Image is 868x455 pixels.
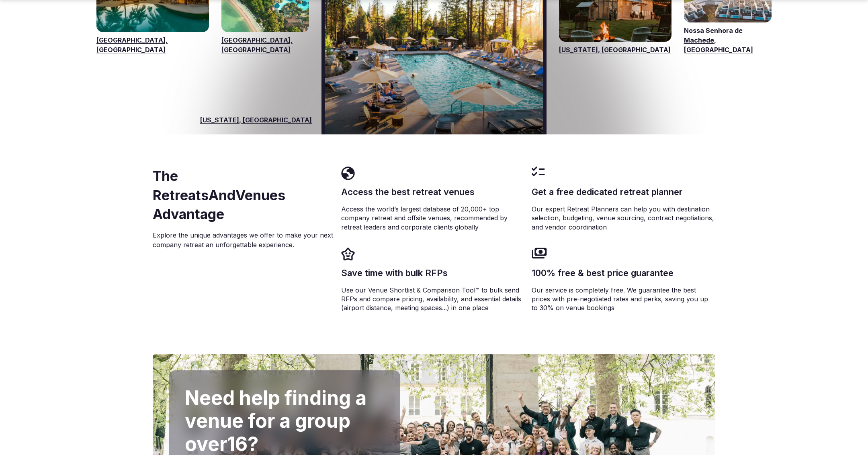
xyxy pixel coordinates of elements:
[341,286,525,313] p: Use our Venue Shortlist & Comparison Tool™ to bulk send RFPs and compare pricing, availability, a...
[559,45,671,55] a: [US_STATE], [GEOGRAPHIC_DATA]
[532,286,715,313] p: Our service is completely free. We guarantee the best prices with pre-negotiated rates and perks,...
[532,205,715,232] p: Our expert Retreat Planners can help you with destination selection, budgeting, venue sourcing, c...
[341,267,525,279] h3: Save time with bulk RFPs
[153,167,335,224] h2: The RetreatsAndVenues Advantage
[200,115,312,125] span: [US_STATE], [GEOGRAPHIC_DATA]
[153,230,335,250] p: Explore the unique advantages we offer to make your next company retreat an unforgettable experie...
[96,35,209,55] a: [GEOGRAPHIC_DATA], [GEOGRAPHIC_DATA]
[532,267,715,279] h3: 100% free & best price guarantee
[684,26,772,55] a: Nossa Senhora de Machede, [GEOGRAPHIC_DATA]
[221,35,309,55] a: [GEOGRAPHIC_DATA], [GEOGRAPHIC_DATA]
[341,205,525,232] p: Access the world’s largest database of 20,000+ top company retreat and offsite venues, recommende...
[532,186,715,198] h3: Get a free dedicated retreat planner
[341,186,525,198] h3: Access the best retreat venues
